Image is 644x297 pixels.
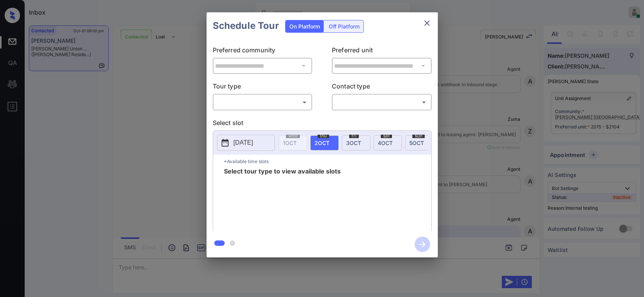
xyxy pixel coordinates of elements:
[342,135,370,150] div: date-select
[217,135,275,151] button: [DATE]
[381,133,392,138] span: sat
[332,45,432,58] p: Preferred unit
[405,135,434,150] div: date-select
[213,82,313,94] p: Tour type
[213,118,432,130] p: Select slot
[224,168,341,230] span: Select tour type to view available slots
[373,135,402,150] div: date-select
[419,15,435,31] button: close
[349,133,359,138] span: fri
[378,140,393,146] span: 4 OCT
[412,133,425,138] span: sun
[207,12,285,39] h2: Schedule Tour
[409,140,424,146] span: 5 OCT
[224,155,431,168] p: *Available time slots
[318,133,329,138] span: thu
[332,82,432,94] p: Contact type
[310,135,339,150] div: date-select
[325,20,363,32] div: Off Platform
[314,140,330,146] span: 2 OCT
[234,138,253,147] p: [DATE]
[213,45,313,58] p: Preferred community
[286,20,324,32] div: On Platform
[346,140,361,146] span: 3 OCT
